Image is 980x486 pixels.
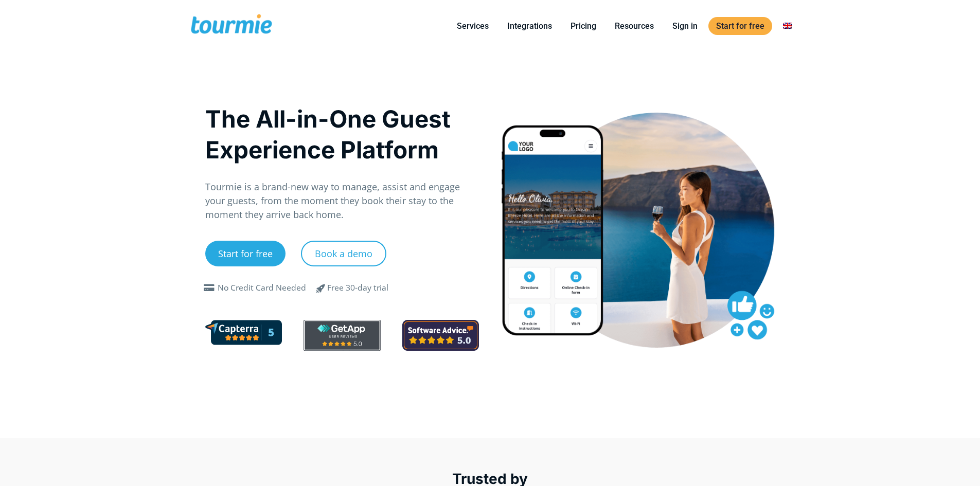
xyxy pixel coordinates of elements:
[205,180,479,222] p: Tourmie is a brand-new way to manage, assist and engage your guests, from the moment they book th...
[563,20,604,32] a: Pricing
[708,17,772,35] a: Start for free
[205,241,286,266] a: Start for free
[607,20,662,32] a: Resources
[327,282,388,294] div: Free 30-day trial
[205,103,479,165] h1: The All-in-One Guest Experience Platform
[449,20,496,32] a: Services
[309,282,333,294] span: 
[500,20,560,32] a: Integrations
[301,241,386,266] a: Book a demo
[201,284,218,292] span: 
[218,282,306,294] div: No Credit Card Needed
[665,20,705,32] a: Sign in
